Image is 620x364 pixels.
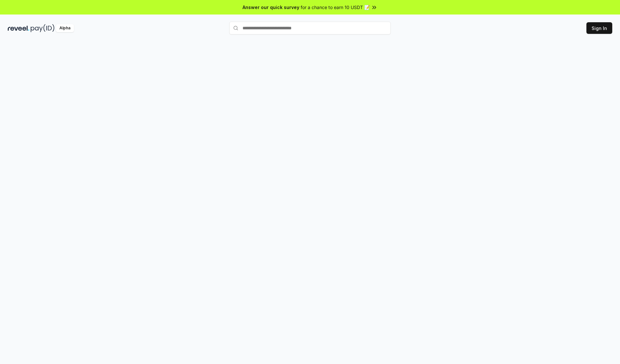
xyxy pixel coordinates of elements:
img: reveel_dark [8,24,29,32]
div: Alpha [56,24,74,32]
button: Sign In [586,22,612,34]
img: pay_id [31,24,55,32]
span: Answer our quick survey [243,4,299,11]
span: for a chance to earn 10 USDT 📝 [301,4,370,11]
